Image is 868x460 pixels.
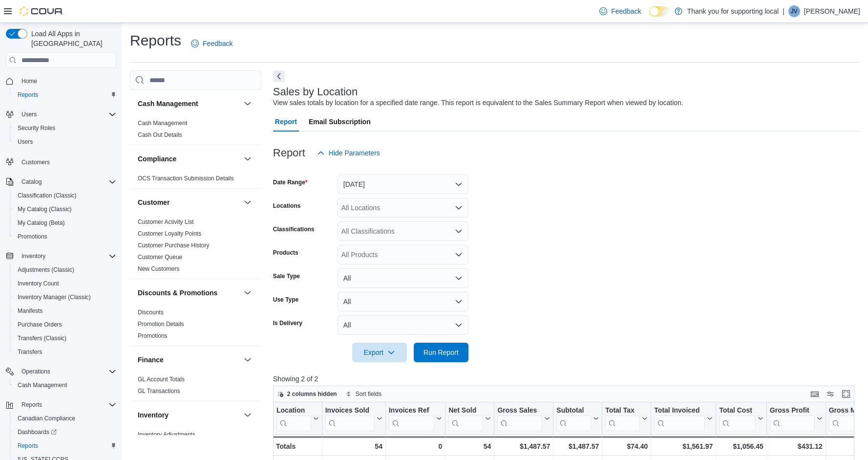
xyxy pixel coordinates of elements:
span: Load All Apps in [GEOGRAPHIC_DATA] [27,29,116,48]
span: Users [18,138,33,146]
span: My Catalog (Beta) [18,219,65,227]
p: | [783,5,784,17]
button: Export [352,343,407,362]
div: Gross Sales [497,406,542,416]
button: Total Invoiced [654,406,713,431]
button: Security Roles [10,121,120,135]
button: Inventory [18,250,49,262]
span: Security Roles [18,124,55,132]
span: Reports [18,442,38,450]
span: Customers [21,158,50,166]
button: Purchase Orders [10,318,120,331]
a: Feedback [187,34,236,53]
button: Cash Management [242,98,254,110]
label: Is Delivery [273,319,302,327]
span: Transfers [14,346,116,358]
button: Run Report [414,343,468,362]
div: 54 [325,440,382,452]
div: Total Tax [605,406,640,431]
a: Transfers [14,346,46,358]
span: Sort fields [356,390,381,398]
button: Open list of options [455,204,463,212]
button: Sort fields [342,388,385,400]
a: Discounts [138,309,164,316]
button: Reports [10,88,120,102]
button: Promotions [10,230,120,243]
button: Enter fullscreen [840,388,852,400]
button: Classification (Classic) [10,189,120,202]
div: $74.40 [605,440,648,452]
div: Invoices Sold [325,406,374,431]
span: Transfers (Classic) [18,334,66,342]
label: Date Range [273,178,308,186]
button: Catalog [2,175,120,189]
button: Reports [10,439,120,453]
div: Invoices Ref [389,406,434,431]
div: Compliance [130,173,261,188]
span: Classification (Classic) [18,192,77,199]
p: Showing 2 of 2 [273,374,860,384]
div: View sales totals by location for a specified date range. This report is equivalent to the Sales ... [273,98,683,108]
button: Cash Management [10,378,120,392]
div: Total Invoiced [654,406,705,431]
button: Reports [18,399,46,411]
span: Export [358,343,401,362]
span: Promotions [18,233,47,241]
button: Users [10,135,120,149]
a: Customer Activity List [138,219,194,225]
p: Thank you for supporting local [687,5,779,17]
span: Report [275,112,297,131]
a: My Catalog (Beta) [14,217,69,229]
button: Gross Sales [497,406,550,431]
button: 2 columns hidden [274,388,341,400]
a: Inventory Count [14,278,63,289]
span: Canadian Compliance [14,413,116,424]
span: Inventory Count [14,278,116,289]
h3: Sales by Location [273,86,358,98]
div: $1,056.45 [719,440,763,452]
button: Subtotal [556,406,599,431]
span: Home [18,75,116,87]
div: Customer [130,216,261,279]
a: Cash Management [138,120,187,127]
button: Operations [18,366,54,377]
div: Gross Profit [770,406,815,416]
div: Total Invoiced [654,406,705,416]
a: Inventory Manager (Classic) [14,291,95,303]
button: Customer [242,197,254,208]
span: Email Subscription [309,112,371,131]
span: Users [21,110,37,118]
a: OCS Transaction Submission Details [138,175,234,182]
span: Inventory Count [18,280,59,287]
div: Net Sold [448,406,483,431]
h3: Customer [138,197,169,207]
div: Subtotal [556,406,591,431]
div: Joshua Vera [788,5,800,17]
img: Cova [20,6,64,16]
p: [PERSON_NAME] [804,5,860,17]
span: Adjustments (Classic) [14,264,116,276]
span: Dashboards [18,428,57,436]
a: Dashboards [14,426,61,438]
button: Open list of options [455,251,463,259]
button: Customer [138,197,240,207]
span: Reports [14,440,116,452]
span: 2 columns hidden [287,390,337,398]
label: Products [273,249,298,257]
div: Totals [276,440,319,452]
label: Sale Type [273,272,300,280]
button: Compliance [138,154,240,164]
span: Adjustments (Classic) [18,266,74,274]
button: Canadian Compliance [10,412,120,425]
button: Discounts & Promotions [242,287,254,299]
div: Gross Profit [770,406,815,431]
button: Transfers (Classic) [10,331,120,345]
label: Use Type [273,296,298,304]
span: Feedback [611,6,641,16]
div: Total Cost [719,406,755,416]
button: Open list of options [455,227,463,235]
span: Cash Management [14,379,116,391]
h3: Finance [138,355,164,365]
span: Feedback [203,39,233,48]
div: Gross Sales [497,406,542,431]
